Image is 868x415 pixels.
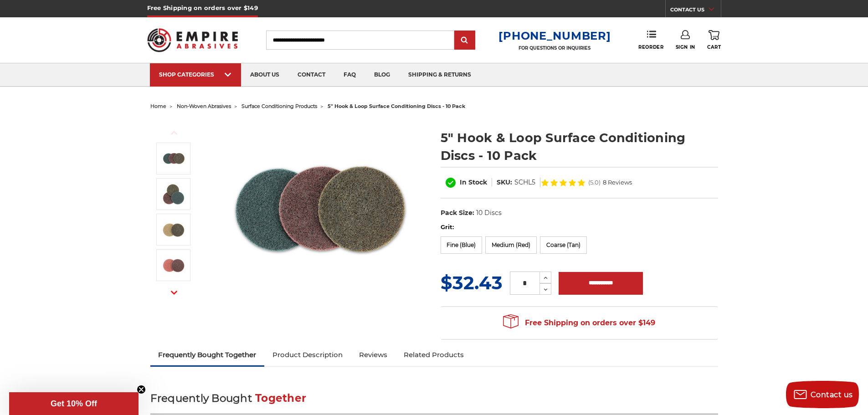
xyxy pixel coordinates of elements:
button: Close teaser [137,385,146,394]
img: coarse tan 5 inch hook and loop surface conditioning disc [162,218,185,241]
p: FOR QUESTIONS OR INQUIRIES [498,45,611,51]
label: Grit: [441,223,718,232]
span: Contact us [811,390,853,399]
div: SHOP CATEGORIES [159,71,232,78]
a: contact [288,63,334,87]
a: CONTACT US [670,5,721,17]
span: Get 10% Off [51,399,97,408]
input: Submit [456,31,474,50]
a: shipping & returns [399,63,480,87]
span: Free Shipping on orders over $149 [503,314,655,332]
span: In Stock [460,178,487,186]
a: about us [241,63,288,87]
span: Together [255,392,306,405]
h1: 5" Hook & Loop Surface Conditioning Discs - 10 Pack [441,129,718,164]
a: Frequently Bought Together [150,345,265,365]
dd: 10 Discs [476,208,502,218]
a: Reorder [638,30,663,50]
img: 5 inch non woven scotchbrite discs [162,183,185,205]
span: (5.0) [588,179,601,185]
a: faq [334,63,365,87]
dt: Pack Size: [441,208,474,218]
dt: SKU: [497,178,512,187]
a: Cart [707,30,721,50]
div: Get 10% OffClose teaser [9,392,139,415]
span: $32.43 [441,272,503,294]
a: Product Description [264,345,351,365]
span: Cart [707,44,721,50]
a: blog [365,63,399,87]
a: non-woven abrasives [177,103,231,109]
a: Related Products [395,345,472,365]
a: Reviews [351,345,395,365]
span: Sign In [676,44,695,50]
dd: SCHL5 [514,178,535,187]
img: medium red 5 inch hook and loop surface conditioning disc [162,254,185,277]
img: Empire Abrasives [147,22,238,58]
button: Next [163,283,185,302]
span: 5" hook & loop surface conditioning discs - 10 pack [328,103,465,109]
button: Contact us [786,381,859,408]
span: 8 Reviews [603,179,632,185]
button: Previous [163,123,185,143]
a: [PHONE_NUMBER] [498,29,611,42]
span: Reorder [638,44,663,50]
img: 5 inch surface conditioning discs [228,119,411,302]
span: Frequently Bought [150,392,252,405]
a: home [150,103,166,109]
a: surface conditioning products [241,103,317,109]
img: 5 inch surface conditioning discs [162,147,185,170]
